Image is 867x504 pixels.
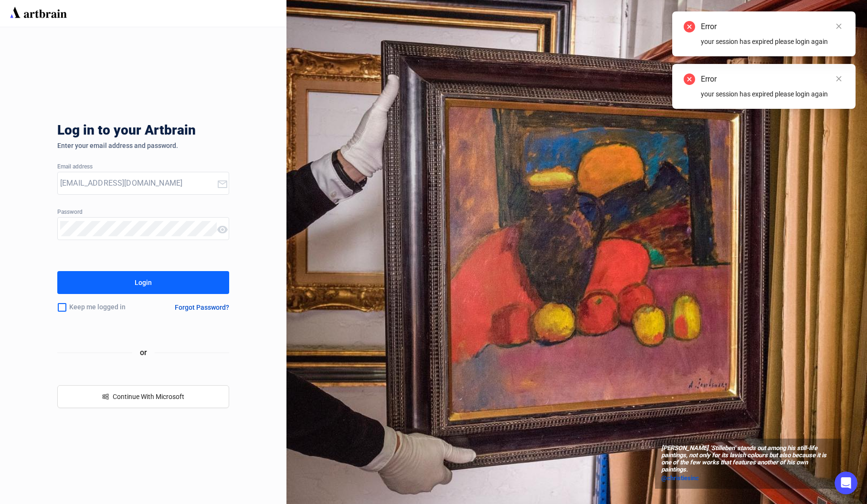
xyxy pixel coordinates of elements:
button: windowsContinue With Microsoft [57,385,229,408]
div: Login [135,275,152,290]
span: Continue With Microsoft [113,393,184,400]
div: your session has expired please login again [701,36,844,47]
iframe: Intercom live chat [835,472,857,494]
a: @christiesinc [661,473,835,483]
div: Enter your email address and password. [57,142,229,149]
span: close-circle [684,73,695,85]
div: Email address [57,164,229,170]
div: Log in to your Artbrain [57,123,344,142]
div: Error [701,73,844,85]
div: Password [57,209,229,216]
span: windows [102,393,109,400]
div: Error [701,21,844,32]
span: [PERSON_NAME] ‘Stilleben’ stands out among his still-life paintings, not only for its lavish colo... [661,445,835,473]
button: Login [57,271,229,294]
span: @christiesinc [661,474,699,482]
div: your session has expired please login again [701,89,844,99]
a: Close [834,21,844,31]
div: Forgot Password? [175,304,229,311]
span: close [835,23,842,30]
span: close-circle [684,21,695,32]
a: Close [834,73,844,84]
span: or [132,346,155,358]
div: Keep me logged in [57,297,152,317]
input: Your Email [60,176,217,191]
span: close [835,75,842,82]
